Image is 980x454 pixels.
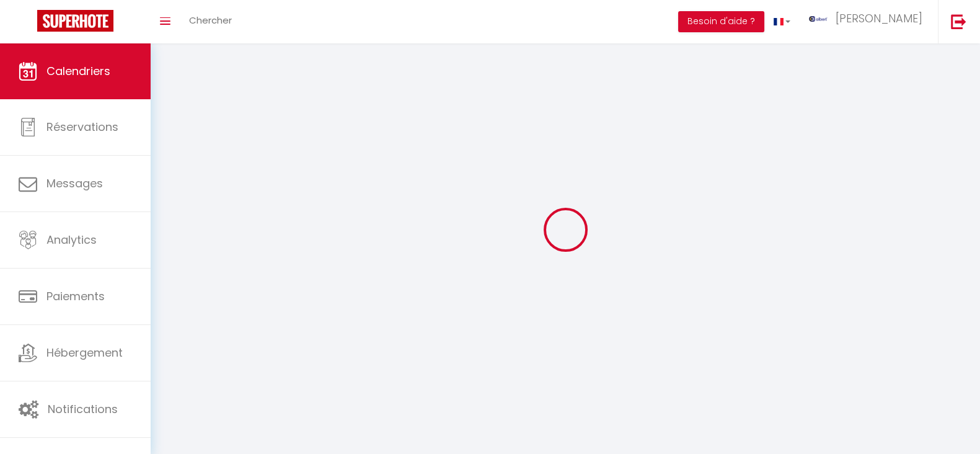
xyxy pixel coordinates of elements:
[836,11,922,26] span: [PERSON_NAME]
[37,10,113,32] img: Super Booking
[46,288,105,304] span: Paiements
[46,119,118,135] span: Réservations
[46,63,110,79] span: Calendriers
[189,14,232,27] span: Chercher
[809,16,828,22] img: ...
[46,232,97,247] span: Analytics
[678,11,764,32] button: Besoin d'aide ?
[46,345,123,360] span: Hébergement
[46,176,103,191] span: Messages
[951,14,966,29] img: logout
[10,5,47,42] button: Ouvrir le widget de chat LiveChat
[48,401,118,417] span: Notifications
